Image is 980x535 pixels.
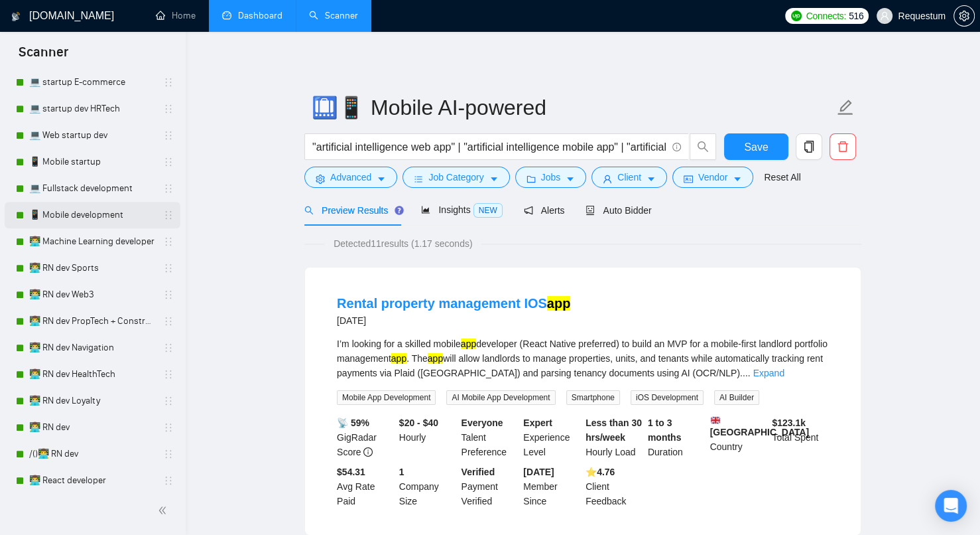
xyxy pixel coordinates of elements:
[29,361,155,388] a: 👨‍💻 RN dev HealthTech
[29,202,155,228] a: 📱 Mobile development
[646,174,656,184] span: caret-down
[541,170,561,185] span: Jobs
[163,210,174,220] span: holder
[733,174,742,184] span: caret-down
[743,368,751,378] span: ...
[489,174,499,184] span: caret-down
[156,10,196,21] a: homeHome
[391,353,406,364] mark: app
[337,313,570,329] div: [DATE]
[8,42,79,70] span: Scanner
[393,204,405,216] div: Tooltip anchor
[397,416,459,459] div: Hourly
[414,174,423,184] span: bars
[714,390,759,405] span: AI Builder
[953,5,975,27] button: setting
[591,167,667,188] button: userClientcaret-down
[421,205,430,214] span: area-chart
[459,416,521,459] div: Talent Preference
[523,418,552,428] b: Expert
[446,390,555,405] span: AI Mobile App Development
[163,449,174,459] span: holder
[377,174,386,184] span: caret-down
[953,11,975,21] a: setting
[837,99,854,116] span: edit
[585,467,615,477] b: ⭐️ 4.76
[312,139,666,155] input: Search Freelance Jobs...
[29,388,155,414] a: 👨‍💻 RN dev Loyalty
[772,418,806,428] b: $ 123.1k
[566,390,620,405] span: Smartphone
[806,9,846,23] span: Connects:
[524,206,533,215] span: notification
[645,416,707,459] div: Duration
[29,96,155,122] a: 💻 startup dev HRTech
[163,130,174,141] span: holder
[324,236,481,251] span: Detected 11 results (1.17 seconds)
[547,296,571,311] mark: app
[428,353,443,364] mark: app
[29,335,155,361] a: 👨‍💻 RN dev Navigation
[163,77,174,88] span: holder
[11,6,21,27] img: logo
[648,418,682,443] b: 1 to 3 months
[29,69,155,96] a: 💻 startup E-commerce
[524,205,565,216] span: Alerts
[337,296,570,311] a: Rental property management IOSapp
[461,467,495,477] b: Verified
[585,418,642,443] b: Less than 30 hrs/week
[309,10,358,21] a: searchScanner
[163,475,174,486] span: holder
[954,11,974,21] span: setting
[724,133,788,160] button: Save
[163,343,174,353] span: holder
[163,396,174,406] span: holder
[337,390,436,405] span: Mobile App Development
[459,465,521,508] div: Payment Verified
[764,170,800,185] a: Reset All
[397,465,459,508] div: Company Size
[163,236,174,247] span: holder
[631,390,704,405] span: iOS Development
[163,104,174,114] span: holder
[304,205,400,216] span: Preview Results
[304,206,314,215] span: search
[521,465,583,508] div: Member Since
[829,133,856,160] button: delete
[29,255,155,281] a: 👨‍💻 RN dev Sports
[428,170,483,185] span: Job Category
[163,263,174,273] span: holder
[744,139,768,155] span: Save
[698,170,727,185] span: Vendor
[29,122,155,149] a: 💻 Web startup dev
[672,143,681,151] span: info-circle
[796,141,822,153] span: copy
[521,416,583,459] div: Experience Level
[710,416,810,437] b: [GEOGRAPHIC_DATA]
[791,11,802,21] img: upwork-logo.png
[684,174,693,184] span: idcard
[583,465,645,508] div: Client Feedback
[796,133,822,160] button: copy
[711,416,720,425] img: 🇬🇧
[690,141,715,153] span: search
[29,281,155,308] a: 👨‍💻 RN dev Web3
[399,418,438,428] b: $20 - $40
[163,289,174,300] span: holder
[399,467,404,477] b: 1
[523,467,554,477] b: [DATE]
[849,9,863,23] span: 516
[583,416,645,459] div: Hourly Load
[672,167,753,188] button: idcardVendorcaret-down
[337,337,829,380] div: I’m looking for a skilled mobile developer (React Native preferred) to build an MVP for a mobile-...
[566,174,575,184] span: caret-down
[935,490,967,522] div: Open Intercom Messenger
[29,308,155,335] a: 👨‍💻 RN dev PropTech + Construction
[526,174,536,184] span: folder
[29,414,155,441] a: 👨‍💻 RN dev
[830,141,855,153] span: delete
[334,465,397,508] div: Avg Rate Paid
[316,174,325,184] span: setting
[163,157,174,167] span: holder
[473,203,503,218] span: NEW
